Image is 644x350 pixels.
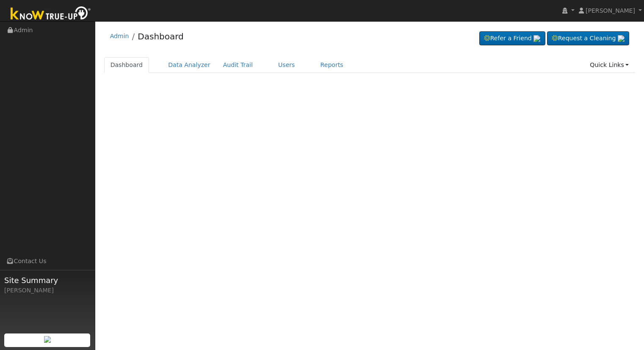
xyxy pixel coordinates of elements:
a: Users [272,57,301,73]
img: retrieve [533,35,540,42]
span: [PERSON_NAME] [586,7,635,14]
img: Know True-Up [6,5,95,24]
a: Refer a Friend [479,31,545,46]
a: Dashboard [104,57,149,73]
a: Audit Trail [217,57,259,73]
a: Request a Cleaning [547,31,629,46]
img: retrieve [618,35,625,42]
span: Site Summary [4,275,91,286]
a: Admin [110,33,129,39]
a: Data Analyzer [162,57,217,73]
img: retrieve [44,336,51,343]
a: Quick Links [583,57,635,73]
a: Dashboard [138,31,184,42]
a: Reports [314,57,350,73]
div: [PERSON_NAME] [4,286,91,295]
